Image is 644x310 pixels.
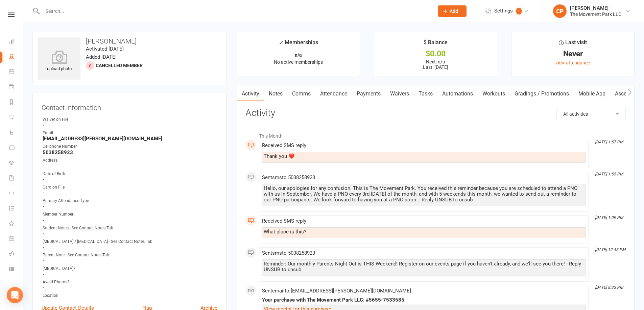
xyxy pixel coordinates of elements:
p: Next: n/a Last: [DATE] [380,59,491,70]
strong: - [43,203,217,209]
div: Received SMS reply [262,218,586,224]
span: Settings [494,3,513,19]
div: CP [553,4,567,18]
input: Search... [41,6,429,16]
i: [DATE] 1:09 PM [595,215,623,220]
div: [MEDICAL_DATA]? [43,265,217,272]
span: 1 [516,8,522,15]
h3: [PERSON_NAME] [38,37,221,45]
span: No active memberships [274,59,323,65]
a: Payments [352,86,385,102]
div: [PERSON_NAME] [570,5,621,11]
strong: - [43,258,217,264]
strong: n/a [295,52,302,58]
span: Cancelled member [96,63,143,68]
div: Waiver on File [43,116,217,123]
div: Parent Note - See Contact Notes Tab [43,252,217,258]
div: Member Number [43,211,217,218]
div: Your purchase with The Movement Park LLC: #5655-7533585 [262,297,586,303]
strong: - [43,217,217,223]
time: Added [DATE] [86,54,117,60]
div: Email [43,130,217,136]
div: What place is this? [264,229,584,235]
div: The Movement Park LLC [570,11,621,17]
div: Avoid Photos? [43,279,217,285]
div: Open Intercom Messenger [7,287,23,303]
div: Reminder: Our monthly Parents Night Out is THIS Weekend! Register on our events page if you haven... [264,261,584,273]
span: Add [450,8,458,14]
a: Waivers [385,86,414,102]
div: Memberships [279,38,318,51]
a: Automations [437,86,478,102]
h3: Activity [245,108,626,118]
strong: - [43,163,217,169]
a: General attendance kiosk mode [9,232,23,247]
span: Sent email to [EMAIL_ADDRESS][PERSON_NAME][DOMAIN_NAME] [262,288,411,294]
span: Sent sms to 5038258923 [262,174,315,180]
div: Address [43,157,217,164]
strong: - [43,122,217,128]
div: Location [43,292,217,299]
a: Mobile App [574,86,610,102]
div: Primary Attendance Type [43,198,217,204]
strong: - [43,244,217,250]
i: [DATE] 1:57 PM [595,140,623,144]
span: Sent sms to 5038258923 [262,250,315,256]
div: Card on File [43,184,217,191]
div: Never [518,50,628,57]
a: Reports [9,95,23,110]
a: Tasks [414,86,437,102]
a: Payments [9,80,23,95]
i: [DATE] 1:55 PM [595,172,623,176]
div: Cellphone Number [43,143,217,150]
h3: Contact information [42,101,217,111]
a: Dashboard [9,34,23,50]
div: upload photo [38,50,80,73]
div: Student Notes - See Contact Notes Tab [43,225,217,231]
strong: - [43,190,217,196]
a: People [9,50,23,65]
i: [DATE] 8:33 PM [595,285,623,290]
div: Thank you ❤️ [264,153,584,159]
div: Received SMS reply [262,143,586,148]
div: [MEDICAL_DATA] / [MEDICAL_DATA] - See Contact Notes Tab [43,238,217,245]
time: Activated [DATE] [86,46,124,52]
a: Comms [287,86,315,102]
a: Activity [237,86,264,102]
a: What's New [9,217,23,232]
strong: - [43,285,217,291]
strong: - [43,176,217,182]
a: Attendance [315,86,352,102]
strong: - [43,231,217,237]
i: [DATE] 12:45 PM [595,247,625,252]
div: Date of Birth [43,171,217,177]
div: Last visit [559,38,587,50]
li: This Month [245,129,626,140]
a: Notes [264,86,287,102]
div: $0.00 [380,50,491,57]
a: Roll call kiosk mode [9,247,23,262]
strong: - [43,271,217,277]
strong: 5038258923 [43,149,217,156]
a: Gradings / Promotions [510,86,574,102]
a: Workouts [478,86,510,102]
button: Add [438,5,467,17]
a: Class kiosk mode [9,262,23,277]
a: view attendance [555,60,590,65]
div: $ Balance [424,38,448,50]
a: Calendar [9,65,23,80]
strong: [EMAIL_ADDRESS][PERSON_NAME][DOMAIN_NAME] [43,136,217,142]
div: Hello, our apologies for any confusion. This is The Movement Park. You received this reminder bec... [264,186,584,203]
i: ✓ [279,39,283,46]
a: Product Sales [9,141,23,156]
